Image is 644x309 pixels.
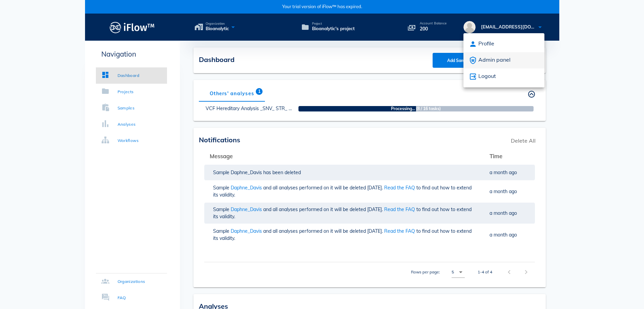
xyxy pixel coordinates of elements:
strong: Processing... (8 / 16 tasks) [322,106,510,112]
p: 200 [420,25,447,33]
span: and all analyses performed on it will be deleted [DATE]. [263,185,384,191]
span: Daphne_Davis [231,185,263,191]
span: a month ago [490,232,517,238]
span: has been deleted [263,169,302,176]
div: Analyses [118,121,136,128]
div: 5 [452,269,454,275]
th: Message [204,148,484,164]
span: Notifications [199,136,240,144]
span: Add Sample [439,58,478,63]
div: 1-4 of 4 [478,269,492,275]
img: avatar.16069ca8.svg [463,21,476,33]
span: Badge [256,88,263,95]
i: arrow_drop_down [457,268,465,276]
span: Sample [213,185,231,191]
div: Others' analyses [199,85,265,102]
span: Bioanalytic's project [312,25,355,32]
span: and all analyses performed on it will be deleted [DATE]. [263,228,384,234]
span: [EMAIL_ADDRESS][DOMAIN_NAME] [481,24,560,29]
span: Sample [213,206,231,212]
span: a month ago [490,169,517,176]
div: Rows per page: [411,262,465,282]
span: Organization [206,22,229,25]
button: Add Sample [433,53,485,68]
div: Organizations [118,278,145,285]
p: Account Balance [420,22,447,25]
span: Daphne_Davis [231,228,263,234]
span: Daphne_Davis [231,206,263,212]
span: a month ago [490,210,517,216]
span: Bioanalytic [206,25,229,32]
a: VCF Hereditary Analysis _SNV_ STR_ CNV_ [206,105,301,111]
a: Read the FAQ [384,228,415,234]
p: Navigation [96,49,167,59]
span: and all analyses performed on it will be deleted [DATE]. [263,206,384,212]
span: Dashboard [199,55,234,64]
div: Admin panel [469,56,539,64]
span: Your trial version of iFlow™ has expired. [282,3,362,10]
span: Delete All [507,133,539,148]
div: Samples [118,105,135,111]
div: Projects [118,88,134,95]
span: Project [312,22,355,25]
div: Dashboard [118,72,140,79]
span: Daphne_Davis [231,169,263,176]
span: Sample [213,169,231,176]
a: Read the FAQ [384,185,415,191]
div: Profile [469,40,539,48]
span: Sample [213,228,231,234]
a: Read the FAQ [384,206,415,212]
span: a month ago [490,188,517,194]
div: FAQ [118,294,126,301]
th: Time: Not sorted. Activate to sort ascending. [484,148,535,164]
span: Message [210,152,233,160]
div: Workflows [118,137,139,144]
div: 5Rows per page: [452,267,465,277]
span: Time [490,152,502,160]
div: Logout [469,73,539,81]
a: Logo [85,20,180,35]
